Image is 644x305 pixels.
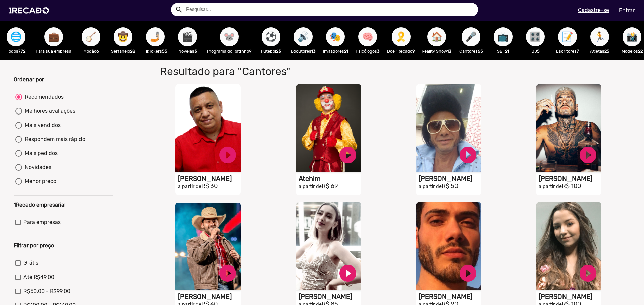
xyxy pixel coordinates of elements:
b: 13 [447,49,451,54]
span: 🪕 [85,27,97,46]
span: 🏠 [431,27,442,46]
b: 9 [412,49,415,54]
span: 🎗️ [395,27,407,46]
h2: R$ 50 [419,183,481,190]
span: 🤳🏼 [150,27,161,46]
button: 🎬 [178,27,197,46]
span: 🎬 [182,27,193,46]
p: Novelas [175,48,200,54]
b: Filtrar por preço [14,242,54,249]
button: 🏃 [590,27,609,46]
small: a partir de [299,184,322,189]
h1: [PERSON_NAME] [539,175,601,183]
div: Menor preco [22,177,56,185]
b: 5 [537,49,540,54]
p: Escritores [555,48,580,54]
h1: [PERSON_NAME] [539,293,601,301]
p: SBT [490,48,516,54]
b: 22 [638,49,643,54]
video: S1RECADO vídeos dedicados para fãs e empresas [175,84,241,172]
b: 3 [377,49,380,54]
button: 📺 [494,27,513,46]
h1: Resultado para "Cantores" [155,65,465,78]
button: 🔊 [294,27,313,46]
span: 📝 [562,27,573,46]
div: Novidades [22,163,51,171]
video: S1RECADO vídeos dedicados para fãs e empresas [416,202,481,290]
video: S1RECADO vídeos dedicados para fãs e empresas [296,202,361,290]
h1: [PERSON_NAME] [419,175,481,183]
small: a partir de [419,184,442,189]
span: ⚽ [265,27,277,46]
input: Pesquisar... [181,3,478,16]
button: 💼 [44,27,63,46]
span: 🐭 [224,27,235,46]
b: 23 [276,49,281,54]
a: play_circle_filled [578,145,598,165]
a: play_circle_filled [458,145,478,165]
p: Todos [3,48,29,54]
small: a partir de [539,184,562,189]
button: 🎭 [326,27,345,46]
span: 🤠 [117,27,129,46]
button: 🏠 [427,27,446,46]
div: Mais vendidos [22,121,61,129]
p: Doe 1Recado [387,48,415,54]
button: Example home icon [173,3,184,15]
p: Imitadores [323,48,348,54]
button: 🎗️ [392,27,411,46]
b: 21 [505,49,509,54]
a: Entrar [614,5,639,16]
h1: Atchim [299,175,361,183]
u: Cadastre-se [578,7,609,13]
h1: [PERSON_NAME] [178,293,241,301]
b: 55 [162,49,167,54]
p: DJ [523,48,548,54]
h1: [PERSON_NAME] [178,175,241,183]
div: Respondem mais rápido [22,135,85,143]
p: Reality Show [422,48,451,54]
span: 🎤 [465,27,477,46]
p: Atletas [587,48,612,54]
span: 📸 [626,27,638,46]
button: 🧠 [358,27,377,46]
video: S1RECADO vídeos dedicados para fãs e empresas [536,84,601,172]
a: play_circle_filled [338,145,358,165]
p: TikTokers [143,48,168,54]
button: 🪕 [82,27,100,46]
button: 🤳🏼 [146,27,165,46]
video: S1RECADO vídeos dedicados para fãs e empresas [416,84,481,172]
button: 🐭 [220,27,239,46]
b: 25 [604,49,609,54]
b: 28 [130,49,135,54]
button: 🎤 [462,27,480,46]
button: ⚽ [262,27,280,46]
a: play_circle_filled [338,263,358,283]
span: Grátis [23,259,38,267]
span: Até R$49,00 [23,273,54,281]
b: 1Recado empresarial [14,202,66,208]
button: 🤠 [114,27,132,46]
a: play_circle_filled [218,263,238,283]
mat-icon: Example home icon [175,6,183,14]
button: 📝 [558,27,577,46]
p: Psicólogos [355,48,380,54]
a: play_circle_filled [578,263,598,283]
button: 🌐 [7,27,25,46]
h2: R$ 69 [299,183,361,190]
b: Ordenar por [14,76,44,83]
b: 9 [249,49,252,54]
p: Locutores [290,48,316,54]
div: Melhores avaliações [22,107,75,115]
p: Modão [78,48,104,54]
b: 772 [18,49,25,54]
b: 21 [344,49,348,54]
b: 3 [194,49,197,54]
div: Mais pedidos [22,149,58,157]
span: Para empresas [23,218,61,226]
p: Cantores [458,48,484,54]
span: 🌐 [10,27,22,46]
h2: R$ 100 [539,183,601,190]
div: Recomendados [22,93,64,101]
p: Futebol [258,48,284,54]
